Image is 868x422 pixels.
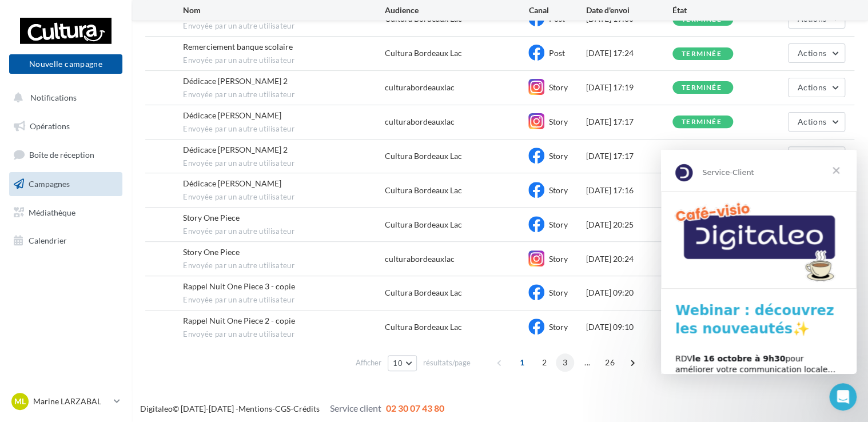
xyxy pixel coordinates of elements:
span: Calendrier [29,236,67,245]
div: culturabordeauxlac [385,116,455,128]
div: Cultura Bordeaux Lac [385,219,462,230]
a: Mentions [238,404,272,413]
span: Dédicace Anaïs Ziakovic 2 [183,76,288,86]
span: Remerciement banque scolaire [183,42,293,51]
span: Envoyée par un autre utilisateur [183,55,384,66]
span: Envoyée par un autre utilisateur [183,226,384,237]
div: [DATE] 17:17 [586,116,672,128]
div: terminée [682,118,722,126]
span: Opérations [30,121,70,131]
div: culturabordeauxlac [385,253,455,265]
span: Envoyée par un autre utilisateur [183,192,384,202]
p: Marine LARZABAL [33,396,109,407]
span: résultats/page [423,357,471,368]
div: Canal [528,5,586,16]
div: Date d'envoi [586,5,672,16]
span: Campagnes [29,179,70,189]
span: Story [548,151,567,161]
span: 3 [556,353,574,372]
span: Story [548,322,567,332]
div: terminée [682,84,722,91]
span: ML [14,396,26,407]
span: Notifications [30,93,77,102]
div: [DATE] 09:10 [586,321,672,333]
span: Story [548,288,567,297]
button: Actions [788,43,845,63]
span: Envoyée par un autre utilisateur [183,329,384,340]
span: Dédicace Anaïs Ziakovic [183,110,281,120]
span: 26 [600,353,619,372]
span: 02 30 07 43 80 [386,403,444,413]
span: Envoyée par un autre utilisateur [183,90,384,100]
div: [DATE] 17:16 [586,185,672,196]
span: Actions [798,82,826,92]
span: Afficher [356,357,381,368]
iframe: Intercom live chat message [661,150,857,374]
button: Actions [788,112,845,132]
span: Actions [798,117,826,126]
span: Story [548,254,567,264]
a: Crédits [293,404,320,413]
span: Service client [330,403,381,413]
span: ... [578,353,596,372]
button: Nouvelle campagne [9,54,122,74]
iframe: Intercom live chat [829,383,857,411]
div: Cultura Bordeaux Lac [385,185,462,196]
div: Cultura Bordeaux Lac [385,321,462,333]
div: Nom [183,5,384,16]
a: Calendrier [7,229,125,253]
span: Dédicace Anaïs Ziakovic [183,178,281,188]
div: RDV pour améliorer votre communication locale… et attirer plus de clients ! [14,204,181,237]
span: Dédicace Anaïs Ziakovic 2 [183,145,288,154]
span: Envoyée par un autre utilisateur [183,261,384,271]
span: 2 [535,353,554,372]
button: Actions [788,146,845,166]
a: ML Marine LARZABAL [9,391,122,412]
div: État [672,5,759,16]
a: CGS [275,404,290,413]
div: [DATE] 17:17 [586,150,672,162]
div: [DATE] 09:20 [586,287,672,298]
span: © [DATE]-[DATE] - - - [140,404,444,413]
span: Envoyée par un autre utilisateur [183,295,384,305]
div: [DATE] 17:24 [586,47,672,59]
div: [DATE] 20:25 [586,219,672,230]
span: Rappel Nuit One Piece 3 - copie [183,281,295,291]
button: 10 [388,355,417,371]
span: Story [548,220,567,229]
span: Story [548,82,567,92]
span: Story One Piece [183,213,240,222]
div: Cultura Bordeaux Lac [385,150,462,162]
b: le 16 octobre à 9h30 [31,204,125,213]
span: Story [548,117,567,126]
div: terminée [682,50,722,58]
span: Actions [798,48,826,58]
button: Actions [788,78,845,97]
a: Opérations [7,114,125,138]
span: Story One Piece [183,247,240,257]
span: Envoyée par un autre utilisateur [183,124,384,134]
a: Médiathèque [7,201,125,225]
span: 10 [393,359,403,368]
span: Médiathèque [29,207,75,217]
div: [DATE] 17:19 [586,82,672,93]
button: Notifications [7,86,120,110]
span: 1 [513,353,531,372]
div: Audience [385,5,529,16]
span: Post [548,48,564,58]
div: culturabordeauxlac [385,82,455,93]
a: Digitaleo [140,404,173,413]
span: Story [548,185,567,195]
span: Envoyée par un autre utilisateur [183,21,384,31]
a: Campagnes [7,172,125,196]
div: Cultura Bordeaux Lac [385,47,462,59]
span: Boîte de réception [29,150,94,160]
span: Envoyée par un autre utilisateur [183,158,384,169]
a: Boîte de réception [7,142,125,167]
div: Cultura Bordeaux Lac [385,287,462,298]
span: Rappel Nuit One Piece 2 - copie [183,316,295,325]
div: [DATE] 20:24 [586,253,672,265]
